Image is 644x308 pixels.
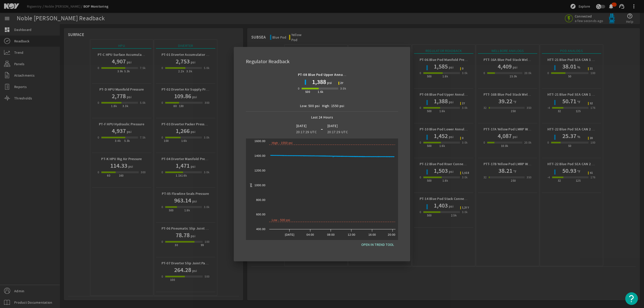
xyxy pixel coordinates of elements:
[298,72,362,77] b: PT-08 Blue Pod Upper Annular Pressure
[625,292,638,305] button: Open Resource Center
[340,82,344,85] span: 27
[272,218,290,221] text: Low - 500 psi
[348,233,355,236] text: 12:00
[240,53,404,68] div: Regulator Readback
[327,130,348,134] legacy-datetime-component: 20:17:29 UTC
[368,233,376,236] text: 16:00
[254,154,265,157] text: 1400.00
[318,89,324,94] div: 1.6k
[285,233,294,236] text: [DATE]
[357,240,398,249] button: OPEN IN TREND TOOL
[309,112,336,120] span: Last 24 Hours
[307,233,314,236] text: 04:00
[361,242,394,248] span: OPEN IN TREND TOOL
[272,141,293,144] text: High - 1550 psi
[305,89,310,94] div: 500
[256,228,265,231] text: 400.00
[296,130,317,134] legacy-datetime-component: 20:17:29 UTC
[327,124,338,128] legacy-datetime-component: [DATE]
[300,103,319,109] div: Low: 500 psi
[249,183,252,187] text: psi
[298,86,299,91] div: 0
[327,233,335,236] text: 08:00
[388,233,396,236] text: 20:00
[340,86,346,91] div: 3.0k
[254,184,265,187] text: 1000.00
[256,213,265,216] text: 600.00
[296,124,307,128] legacy-datetime-component: [DATE]
[254,140,265,143] text: 1600.00
[254,169,265,172] text: 1200.00
[326,80,332,86] span: psi
[312,78,326,86] h1: 1,388
[256,198,265,201] text: 800.00
[319,126,325,132] div: -
[322,103,344,109] div: High: 1550 psi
